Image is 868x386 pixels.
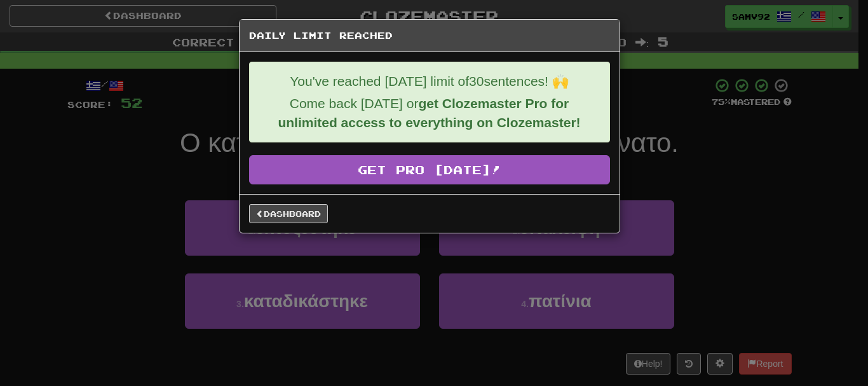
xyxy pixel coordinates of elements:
p: You've reached [DATE] limit of 30 sentences! 🙌 [259,72,600,91]
a: Dashboard [249,204,328,223]
h5: Daily Limit Reached [249,29,610,42]
strong: get Clozemaster Pro for unlimited access to everything on Clozemaster! [278,96,580,130]
a: Get Pro [DATE]! [249,155,610,184]
p: Come back [DATE] or [259,94,600,132]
